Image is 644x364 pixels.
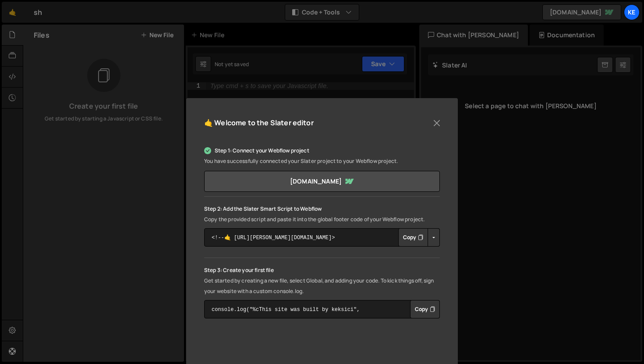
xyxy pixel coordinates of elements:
a: ke [624,4,640,20]
p: Get started by creating a new file, select Global, and adding your code. To kick things off, sign... [204,276,440,297]
p: Copy the provided script and paste it into the global footer code of your Webflow project. [204,214,440,225]
textarea: <!--🤙 [URL][PERSON_NAME][DOMAIN_NAME]> <script>document.addEventListener("DOMContentLoaded", func... [204,228,440,247]
p: Step 3: Create your first file [204,265,440,276]
button: Copy [410,300,440,318]
button: Close [430,117,443,130]
p: You have successfully connected your Slater project to your Webflow project. [204,156,440,166]
div: Button group with nested dropdown [410,300,440,318]
p: Step 2: Add the Slater Smart Script to Webflow [204,204,440,214]
button: Copy [398,228,428,247]
h5: 🤙 Welcome to the Slater editor [204,116,314,130]
a: [DOMAIN_NAME] [204,171,440,192]
textarea: console.log("%cThis site was built by keksici", "background:blue;color:#fff;padding: 8px;"); [204,300,440,318]
p: Step 1: Connect your Webflow project [204,145,440,156]
div: Button group with nested dropdown [398,228,440,247]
